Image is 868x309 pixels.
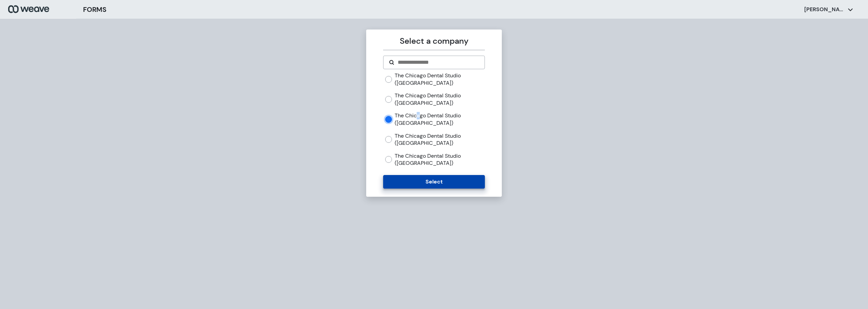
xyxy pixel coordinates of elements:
h3: FORMS [83,4,106,15]
label: The Chicago Dental Studio ([GEOGRAPHIC_DATA]) [395,72,485,86]
p: Select a company [383,35,485,47]
p: [PERSON_NAME] [804,6,845,13]
label: The Chicago Dental Studio ([GEOGRAPHIC_DATA]) [395,92,485,107]
label: The Chicago Dental Studio ([GEOGRAPHIC_DATA]) [395,152,485,167]
label: The Chicago Dental Studio ([GEOGRAPHIC_DATA]) [395,132,485,147]
button: Select [383,175,485,189]
input: Search [397,58,479,66]
label: The Chicago Dental Studio ([GEOGRAPHIC_DATA]) [395,112,485,127]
